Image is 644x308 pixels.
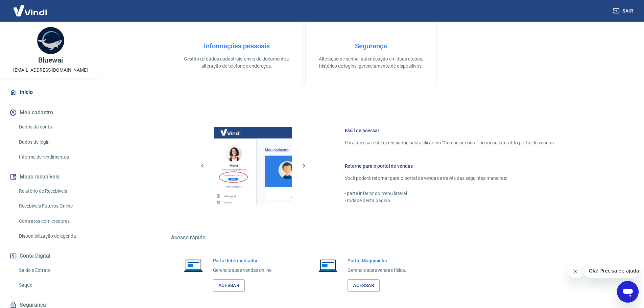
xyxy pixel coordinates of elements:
[38,57,63,64] p: Bluewai
[16,150,93,164] a: Informe de rendimentos
[585,263,639,278] iframe: Mensagem da empresa
[16,214,93,228] a: Contratos com credores
[16,229,93,243] a: Disponibilização de agenda
[348,279,380,292] a: Acessar
[182,55,291,70] p: Gestão de dados cadastrais, envio de documentos, alteração de telefone e endereços.
[345,197,555,204] p: - rodapé desta página
[316,42,426,50] h4: Segurança
[213,257,273,264] h6: Portal Intermediador
[345,163,555,169] h6: Retorne para o portal de vendas
[316,55,426,70] p: Alteração de senha, autenticação em duas etapas, histórico de logins, gerenciamento de dispositivos.
[16,199,93,213] a: Recebíveis Futuros Online
[16,184,93,198] a: Relatório de Recebíveis
[213,279,245,292] a: Acessar
[16,120,93,134] a: Dados da conta
[569,265,582,278] iframe: Fechar mensagem
[345,175,555,182] p: Você poderá retornar para o portal de vendas através das seguintes maneiras:
[16,263,93,277] a: Saldo e Extrato
[314,257,342,274] img: Imagem de um notebook aberto
[4,5,57,10] span: Olá! Precisa de ajuda?
[171,234,571,241] h5: Acesso rápido
[8,248,93,263] button: Conta Digital
[8,0,52,21] img: Vindi
[8,85,93,100] a: Início
[13,67,88,74] p: [EMAIL_ADDRESS][DOMAIN_NAME]
[16,278,93,292] a: Saque
[182,42,291,50] h4: Informações pessoais
[214,127,292,205] img: Imagem da dashboard mostrando o botão de gerenciar conta na sidebar no lado esquerdo
[179,257,208,274] img: Imagem de um notebook aberto
[345,190,555,197] p: - parte inferior do menu lateral
[345,127,555,134] h6: Fácil de acessar
[612,5,636,17] button: Sair
[617,281,639,303] iframe: Botão para abrir a janela de mensagens
[37,27,64,54] img: 14d6ef97-1c9c-4ac6-8643-76bb42d459e7.jpeg
[213,267,273,274] p: Gerencie suas vendas online.
[345,139,555,146] p: Para acessar este gerenciador, basta clicar em “Gerenciar conta” no menu lateral do portal de ven...
[16,135,93,149] a: Dados de login
[348,257,406,264] h6: Portal Maquininha
[8,169,93,184] button: Meus recebíveis
[8,105,93,120] button: Meu cadastro
[348,267,406,274] p: Gerencie suas vendas física.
